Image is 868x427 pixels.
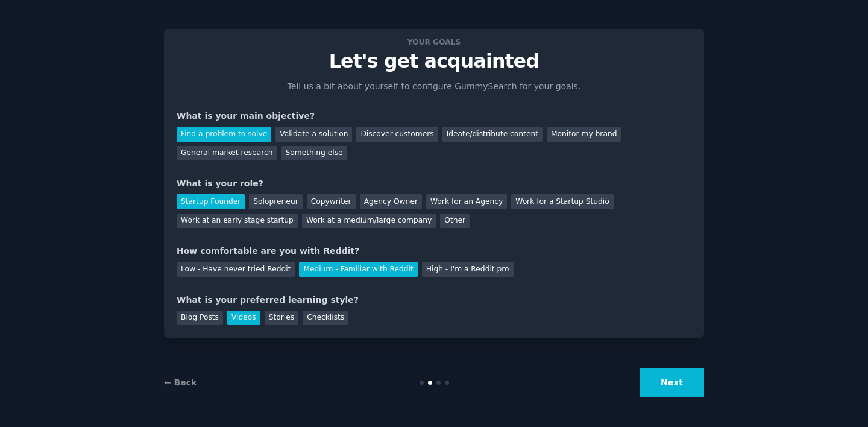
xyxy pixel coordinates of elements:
div: Blog Posts [177,311,223,326]
div: Validate a solution [275,127,352,142]
div: Startup Founder [177,194,245,209]
a: ← Back [164,378,197,387]
div: High - I'm a Reddit pro [422,262,514,277]
div: Work at a medium/large company [302,213,436,229]
div: Stories [265,311,298,326]
div: Low - Have never tried Reddit [177,262,295,277]
div: General market research [177,146,277,161]
div: Other [440,213,470,229]
div: Agency Owner [360,194,422,209]
div: Work at an early stage startup [177,213,298,229]
span: Your goals [405,36,463,48]
div: Work for a Startup Studio [511,194,613,209]
div: What is your main objective? [177,110,691,122]
div: How comfortable are you with Reddit? [177,245,691,258]
div: Monitor my brand [547,127,621,142]
div: Ideate/distribute content [442,127,542,142]
div: Medium - Familiar with Reddit [299,262,417,277]
div: What is your role? [177,177,691,190]
div: Copywriter [307,194,356,209]
div: Work for an Agency [426,194,507,209]
p: Let's get acquainted [177,51,691,72]
div: What is your preferred learning style? [177,294,691,306]
p: Tell us a bit about yourself to configure GummySearch for your goals. [282,80,586,93]
div: Discover customers [356,127,438,142]
div: Solopreneur [249,194,302,209]
div: Find a problem to solve [177,127,271,142]
div: Checklists [303,311,348,326]
div: Videos [227,311,260,326]
button: Next [640,368,704,397]
div: Something else [281,146,347,161]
